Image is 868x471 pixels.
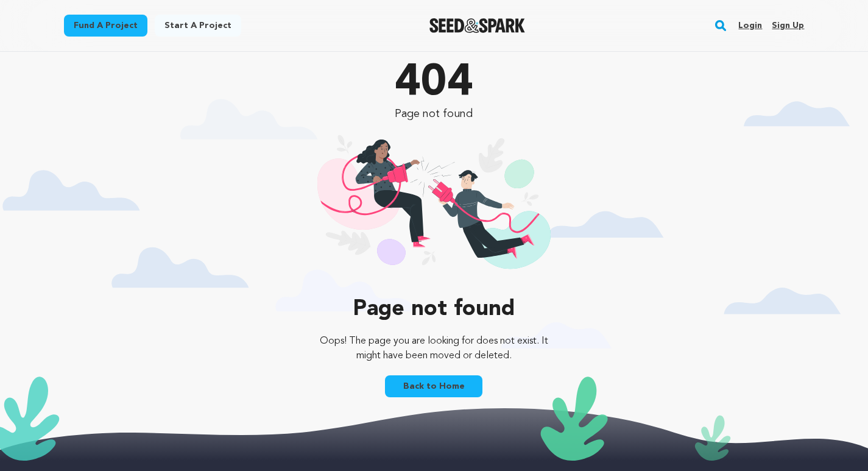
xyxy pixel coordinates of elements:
a: Back to Home [385,375,482,397]
a: Seed&Spark Homepage [429,18,525,33]
p: Page not found [311,105,557,122]
p: Page not found [311,297,557,322]
a: Start a project [155,15,241,37]
p: 404 [311,62,557,105]
a: Fund a project [64,15,147,37]
a: Login [738,16,762,35]
p: Oops! The page you are looking for does not exist. It might have been moved or deleted. [311,334,557,363]
img: Seed&Spark Logo Dark Mode [429,18,525,33]
img: 404 illustration [317,135,551,285]
a: Sign up [772,16,804,35]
